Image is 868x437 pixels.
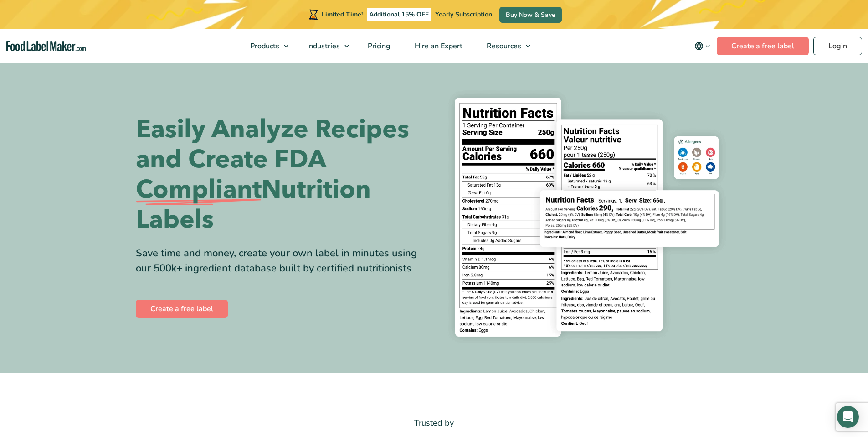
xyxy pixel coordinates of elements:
[136,300,228,318] a: Create a free label
[837,406,859,428] div: Open Intercom Messenger
[717,37,809,55] a: Create a free label
[136,175,262,205] span: Compliant
[475,29,535,63] a: Resources
[136,416,733,430] p: Trusted by
[295,29,354,63] a: Industries
[412,41,463,51] span: Hire an Expert
[356,29,401,63] a: Pricing
[435,10,492,19] span: Yearly Subscription
[365,41,391,51] span: Pricing
[136,114,427,235] h1: Easily Analyze Recipes and Create FDA Nutrition Labels
[403,29,473,63] a: Hire an Expert
[484,41,522,51] span: Resources
[304,41,341,51] span: Industries
[367,8,431,21] span: Additional 15% OFF
[247,41,280,51] span: Products
[813,37,862,55] a: Login
[322,10,363,19] span: Limited Time!
[238,29,293,63] a: Products
[136,246,427,276] div: Save time and money, create your own label in minutes using our 500k+ ingredient database built b...
[499,7,562,23] a: Buy Now & Save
